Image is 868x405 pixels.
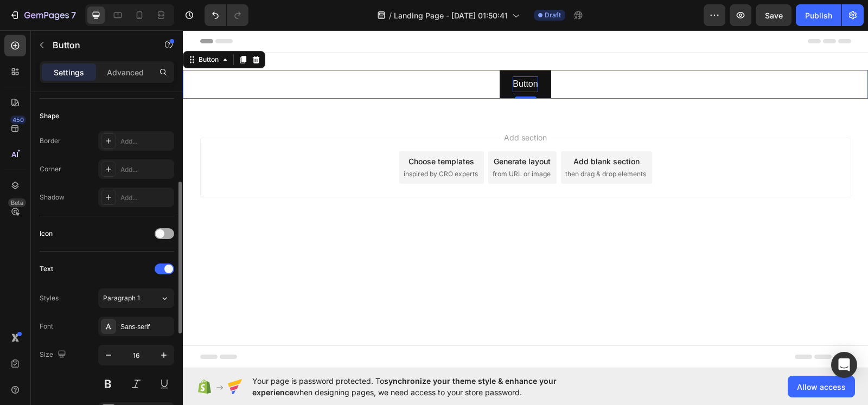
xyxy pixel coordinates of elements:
[330,46,355,62] p: Button
[53,38,145,52] p: Button
[765,11,783,20] span: Save
[389,10,392,21] span: /
[183,30,868,368] iframe: Design area
[221,139,295,149] span: inspired by CRO experts
[40,293,59,303] div: Styles
[14,24,38,34] div: Button
[317,40,368,68] button: <p>Button</p>
[205,4,248,26] div: Undo/Redo
[120,193,171,203] div: Add...
[40,348,68,362] div: Size
[4,4,81,26] button: 7
[98,288,174,308] button: Paragraph 1
[391,125,457,137] div: Add blank section
[394,10,508,21] span: Landing Page - [DATE] 01:50:41
[40,136,61,146] div: Border
[330,46,355,62] div: Rich Text Editor. Editing area: main
[226,125,291,137] div: Choose templates
[317,101,368,113] span: Add section
[756,4,792,26] button: Save
[40,192,65,202] div: Shadow
[71,9,76,22] p: 7
[120,165,171,175] div: Add...
[40,164,61,174] div: Corner
[797,381,846,393] span: Allow access
[805,10,832,21] div: Publish
[40,111,59,121] div: Shape
[310,139,368,149] span: from URL or image
[311,125,368,137] div: Generate layout
[10,115,26,124] div: 450
[796,4,841,26] button: Publish
[252,376,557,397] span: synchronize your theme style & enhance your experience
[103,293,140,303] span: Paragraph 1
[40,229,53,239] div: Icon
[8,198,26,207] div: Beta
[831,352,857,378] div: Open Intercom Messenger
[107,67,144,78] p: Advanced
[788,376,855,397] button: Allow access
[545,10,561,20] span: Draft
[120,322,171,332] div: Sans-serif
[252,375,599,398] span: Your page is password protected. To when designing pages, we need access to your store password.
[382,139,463,149] span: then drag & drop elements
[40,322,53,331] div: Font
[40,264,53,274] div: Text
[54,67,84,78] p: Settings
[120,137,171,146] div: Add...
